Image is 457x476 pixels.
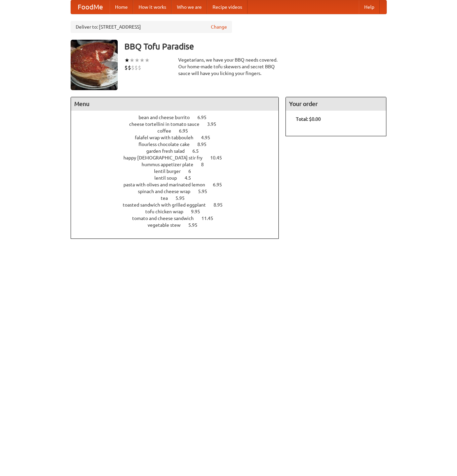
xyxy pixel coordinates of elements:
[135,57,140,64] li: ★
[123,202,213,208] span: toasted sandwich with grilled eggplant
[188,169,198,174] span: 6
[132,216,226,221] a: tomato and cheese sandwich 11.45
[132,216,200,221] span: tomato and cheese sandwich
[124,40,387,53] h3: BBQ Tofu Paradise
[197,115,213,120] span: 6.95
[296,116,321,122] b: Total: $0.00
[71,40,118,90] img: angular.jpg
[133,0,172,14] a: How it works
[139,142,196,147] span: flourless chocolate cake
[211,24,227,30] a: Change
[161,195,175,201] span: tea
[207,121,223,127] span: 3.95
[131,64,135,71] li: $
[142,162,200,167] span: hummus appetizer plate
[198,189,214,194] span: 5.95
[157,128,178,134] span: coffee
[178,57,279,77] div: Vegetarians, we have your BBQ needs covered. Our home-made tofu skewers and secret BBQ sauce will...
[179,128,195,134] span: 6.95
[138,189,220,194] a: spinach and cheese wrap 5.95
[128,64,131,71] li: $
[286,97,386,111] h4: Your order
[154,175,184,181] span: lentil soup
[145,57,150,64] li: ★
[123,202,235,208] a: toasted sandwich with grilled eggplant 8.95
[138,189,197,194] span: spinach and cheese wrap
[201,216,220,221] span: 11.45
[213,182,229,187] span: 6.95
[154,175,203,181] a: lentil soup 4.5
[201,135,217,140] span: 4.95
[140,57,145,64] li: ★
[139,142,219,147] a: flourless chocolate cake 8.95
[123,182,212,187] span: pasta with olives and marinated lemon
[123,182,234,187] a: pasta with olives and marinated lemon 6.95
[123,155,209,160] span: happy [DEMOGRAPHIC_DATA] stir fry
[123,155,234,160] a: happy [DEMOGRAPHIC_DATA] stir fry 10.45
[210,155,229,160] span: 10.45
[148,222,187,228] span: vegetable stew
[124,64,128,71] li: $
[359,0,380,14] a: Help
[71,97,279,111] h4: Menu
[172,0,207,14] a: Who we are
[161,195,197,201] a: tea 5.95
[154,169,203,174] a: lentil burger 6
[145,209,190,214] span: tofu chicken wrap
[139,115,219,120] a: bean and cheese burrito 6.95
[157,128,200,134] a: coffee 6.95
[145,209,213,214] a: tofu chicken wrap 9.95
[148,222,210,228] a: vegetable stew 5.95
[188,222,204,228] span: 5.95
[129,121,206,127] span: cheese tortellini in tomato sauce
[191,209,207,214] span: 9.95
[214,202,229,208] span: 8.95
[135,64,138,71] li: $
[192,148,205,154] span: 6.5
[142,162,216,167] a: hummus appetizer plate 8
[146,148,211,154] a: garden fresh salad 6.5
[135,135,200,140] span: falafel wrap with tabbouleh
[138,64,141,71] li: $
[71,21,232,33] div: Deliver to: [STREET_ADDRESS]
[139,115,196,120] span: bean and cheese burrito
[146,148,191,154] span: garden fresh salad
[185,175,198,181] span: 4.5
[197,142,213,147] span: 8.95
[124,57,129,64] li: ★
[154,169,187,174] span: lentil burger
[135,135,223,140] a: falafel wrap with tabbouleh 4.95
[71,0,110,14] a: FoodMe
[129,121,229,127] a: cheese tortellini in tomato sauce 3.95
[201,162,211,167] span: 8
[129,57,135,64] li: ★
[176,195,191,201] span: 5.95
[207,0,247,14] a: Recipe videos
[110,0,133,14] a: Home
